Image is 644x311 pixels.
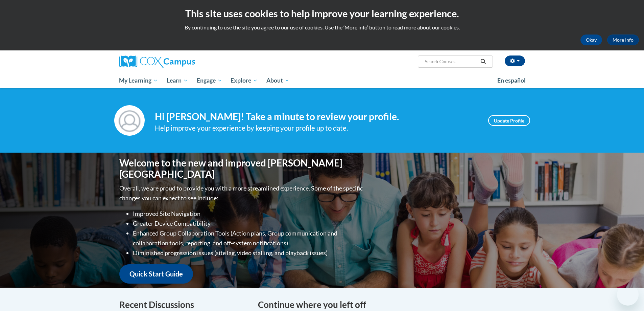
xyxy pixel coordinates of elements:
span: Explore [231,76,258,85]
a: Cox Campus [119,55,248,68]
li: Diminished progression issues (site lag, video stalling, and playback issues) [133,248,364,258]
div: Main menu [109,73,535,88]
a: Learn [162,73,192,88]
span: Learn [167,76,188,85]
img: Profile Image [114,105,145,136]
h1: Welcome to the new and improved [PERSON_NAME][GEOGRAPHIC_DATA] [119,157,364,180]
iframe: Button to launch messaging window [617,284,639,306]
img: Cox Campus [119,55,195,68]
p: By continuing to use the site you agree to our use of cookies. Use the ‘More info’ button to read... [5,24,639,31]
button: Okay [580,35,602,45]
li: Improved Site Navigation [133,209,364,219]
a: My Learning [115,73,163,88]
h4: Hi [PERSON_NAME]! Take a minute to review your profile. [155,111,478,123]
a: Engage [192,73,226,88]
button: Search [478,58,488,66]
a: Update Profile [488,115,530,126]
span: My Learning [119,76,158,85]
a: Explore [226,73,262,88]
span: About [266,76,289,85]
a: Quick Start Guide [119,264,193,284]
li: Enhanced Group Collaboration Tools (Action plans, Group communication and collaboration tools, re... [133,228,364,248]
p: Overall, we are proud to provide you with a more streamlined experience. Some of the specific cha... [119,183,364,203]
a: About [262,73,294,88]
div: Help improve your experience by keeping your profile up to date. [155,123,478,134]
span: En español [497,77,526,84]
button: Account Settings [505,55,525,66]
li: Greater Device Compatibility [133,219,364,228]
input: Search Courses [424,58,478,66]
span: Engage [197,76,222,85]
a: More Info [607,35,639,45]
a: En español [493,73,530,88]
h2: This site uses cookies to help improve your learning experience. [5,7,639,20]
